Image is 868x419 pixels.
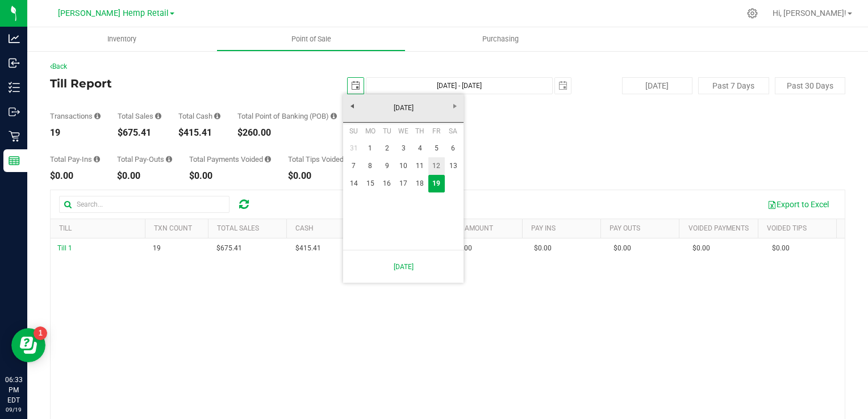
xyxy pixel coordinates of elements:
[9,82,20,93] inline-svg: Inventory
[775,77,845,94] button: Past 30 Days
[467,34,534,44] span: Purchasing
[11,328,45,362] iframe: Resource center
[265,156,271,163] i: Sum of all voided payment transaction amounts (excluding tips and transaction fees) within the da...
[349,255,457,278] a: [DATE]
[154,224,192,232] a: TXN Count
[50,112,101,120] div: Transactions
[216,243,242,254] span: $675.41
[362,175,378,192] a: 15
[5,375,22,405] p: 06:33 PM EDT
[50,156,100,163] div: Total Pay-Ins
[698,77,769,94] button: Past 7 Days
[189,156,271,163] div: Total Payments Voided
[59,196,229,213] input: Search...
[276,34,347,44] span: Point of Sale
[412,157,428,175] a: 11
[343,97,361,115] a: Previous
[531,224,556,232] a: Pay Ins
[27,27,216,51] a: Inventory
[534,243,552,254] span: $0.00
[9,57,20,69] inline-svg: Inbound
[395,175,412,192] a: 17
[50,171,100,181] div: $0.00
[288,171,352,181] div: $0.00
[59,224,72,232] a: Till
[395,123,412,140] th: Wednesday
[9,155,20,166] inline-svg: Reports
[760,195,836,214] button: Export to Excel
[428,175,445,192] td: Current focused date is Friday, September 19, 2025
[117,156,172,163] div: Total Pay-Outs
[428,123,445,140] th: Friday
[428,175,445,192] a: 19
[50,128,101,137] div: 19
[345,140,362,157] a: 31
[345,175,362,192] a: 14
[57,244,72,252] span: Till 1
[378,123,395,140] th: Tuesday
[395,140,412,157] a: 3
[428,157,445,175] a: 12
[178,112,220,120] div: Total Cash
[9,33,20,44] inline-svg: Analytics
[395,157,412,175] a: 10
[406,27,595,51] a: Purchasing
[362,157,378,175] a: 8
[94,112,101,120] i: Count of all successful payment transactions, possibly including voids, refunds, and cash-back fr...
[767,224,807,232] a: Voided Tips
[288,156,352,163] div: Total Tips Voided
[773,9,846,18] span: Hi, [PERSON_NAME]!
[117,171,172,181] div: $0.00
[453,224,493,232] a: Tip Amount
[378,157,395,175] a: 9
[331,112,337,120] i: Sum of the successful, non-voided point-of-banking payment transaction amounts, both via payment ...
[378,175,395,192] a: 16
[348,78,364,94] span: select
[153,243,161,254] span: 19
[610,224,640,232] a: Pay Outs
[118,112,161,120] div: Total Sales
[378,140,395,157] a: 2
[58,9,169,18] span: [PERSON_NAME] Hemp Retail
[94,156,100,163] i: Sum of all cash pay-ins added to tills within the date range.
[189,171,271,181] div: $0.00
[692,243,710,254] span: $0.00
[237,128,337,137] div: $260.00
[217,224,259,232] a: Total Sales
[362,140,378,157] a: 1
[178,128,220,137] div: $415.41
[445,140,461,157] a: 6
[555,78,571,94] span: select
[614,243,631,254] span: $0.00
[5,405,22,414] p: 09/19
[216,27,406,51] a: Point of Sale
[745,8,759,19] div: Manage settings
[428,140,445,157] a: 5
[343,99,465,117] a: [DATE]
[772,243,790,254] span: $0.00
[412,175,428,192] a: 18
[50,77,315,90] h4: Till Report
[345,123,362,140] th: Sunday
[214,112,220,120] i: Sum of all successful, non-voided cash payment transaction amounts (excluding tips and transactio...
[166,156,172,163] i: Sum of all cash pay-outs removed from tills within the date range.
[155,112,161,120] i: Sum of all successful, non-voided payment transaction amounts (excluding tips and transaction fee...
[9,131,20,142] inline-svg: Retail
[50,62,67,70] a: Back
[445,157,461,175] a: 13
[445,123,461,140] th: Saturday
[412,123,428,140] th: Thursday
[362,123,378,140] th: Monday
[9,106,20,118] inline-svg: Outbound
[118,128,161,137] div: $675.41
[237,112,337,120] div: Total Point of Banking (POB)
[295,224,314,232] a: Cash
[622,77,692,94] button: [DATE]
[295,243,321,254] span: $415.41
[34,326,47,340] iframe: Resource center unread badge
[412,140,428,157] a: 4
[92,34,152,44] span: Inventory
[345,157,362,175] a: 7
[688,224,749,232] a: Voided Payments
